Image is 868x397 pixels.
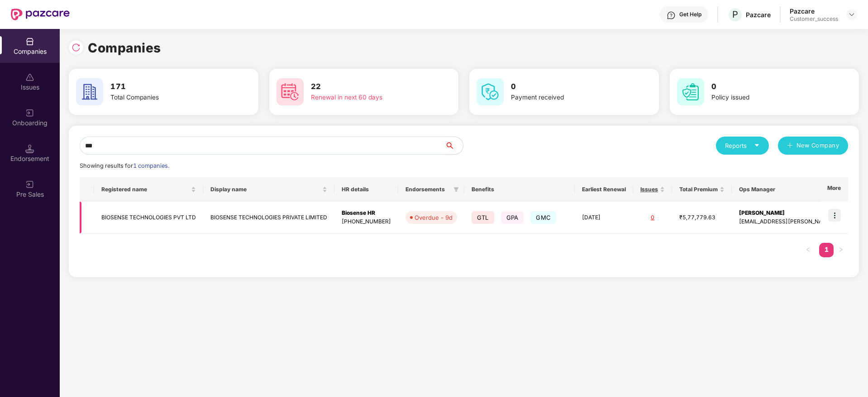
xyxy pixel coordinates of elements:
[838,247,844,252] span: right
[640,213,665,222] div: 0
[530,211,556,224] span: GMC
[667,11,676,20] img: svg+xml;base64,PHN2ZyBpZD0iSGVscC0zMngzMiIgeG1sbnM9Imh0dHA6Ly93d3cudzMub3JnLzIwMDAvc3ZnIiB3aWR0aD...
[834,243,848,257] button: right
[444,137,463,155] button: search
[819,243,834,257] li: 1
[633,177,672,202] th: Issues
[477,78,504,105] img: svg+xml;base64,PHN2ZyB4bWxucz0iaHR0cDovL3d3dy53My5vcmcvMjAwMC9zdmciIHdpZHRoPSI2MCIgaGVpZ2h0PSI2MC...
[511,81,625,93] h3: 0
[80,162,169,169] span: Showing results for
[25,37,34,46] img: svg+xml;base64,PHN2ZyBpZD0iQ29tcGFuaWVzIiB4bWxucz0iaHR0cDovL3d3dy53My5vcmcvMjAwMC9zdmciIHdpZHRoPS...
[754,142,760,148] span: caret-down
[640,186,658,193] span: Issues
[828,209,841,222] img: icon
[679,213,725,222] div: ₹5,77,779.63
[203,177,334,202] th: Display name
[311,93,425,103] div: Renewal in next 60 days
[679,11,701,18] div: Get Help
[25,180,34,189] img: svg+xml;base64,PHN2ZyB3aWR0aD0iMjAiIGhlaWdodD0iMjAiIHZpZXdCb3g9IjAgMCAyMCAyMCIgZmlsbD0ibm9uZSIgeG...
[472,211,494,224] span: GTL
[101,186,189,193] span: Registered name
[711,93,825,103] div: Policy issued
[677,78,704,105] img: svg+xml;base64,PHN2ZyB4bWxucz0iaHR0cDovL3d3dy53My5vcmcvMjAwMC9zdmciIHdpZHRoPSI2MCIgaGVpZ2h0PSI2MC...
[790,7,838,15] div: Pazcare
[819,243,834,256] a: 1
[575,177,633,202] th: Earliest Renewal
[511,93,625,103] div: Payment received
[820,177,848,202] th: More
[94,202,203,234] td: BIOSENSE TECHNOLOGIES PVT LTD
[311,81,425,93] h3: 22
[88,38,161,58] h1: Companies
[94,177,203,202] th: Registered name
[405,186,450,193] span: Endorsements
[110,93,224,103] div: Total Companies
[801,243,816,257] button: left
[790,15,838,23] div: Customer_success
[787,142,793,150] span: plus
[711,81,825,93] h3: 0
[334,177,398,202] th: HR details
[25,109,34,118] img: svg+xml;base64,PHN2ZyB3aWR0aD0iMjAiIGhlaWdodD0iMjAiIHZpZXdCb3g9IjAgMCAyMCAyMCIgZmlsbD0ibm9uZSIgeG...
[415,213,453,222] div: Overdue - 9d
[133,162,169,169] span: 1 companies.
[679,186,718,193] span: Total Premium
[452,184,461,195] span: filter
[72,43,81,52] img: svg+xml;base64,PHN2ZyBpZD0iUmVsb2FkLTMyeDMyIiB4bWxucz0iaHR0cDovL3d3dy53My5vcmcvMjAwMC9zdmciIHdpZH...
[725,141,760,150] div: Reports
[76,78,103,105] img: svg+xml;base64,PHN2ZyB4bWxucz0iaHR0cDovL3d3dy53My5vcmcvMjAwMC9zdmciIHdpZHRoPSI2MCIgaGVpZ2h0PSI2MC...
[848,11,855,18] img: svg+xml;base64,PHN2ZyBpZD0iRHJvcGRvd24tMzJ4MzIiIHhtbG5zPSJodHRwOi8vd3d3LnczLm9yZy8yMDAwL3N2ZyIgd2...
[778,137,848,155] button: plusNew Company
[801,243,816,257] li: Previous Page
[210,186,320,193] span: Display name
[575,202,633,234] td: [DATE]
[834,243,848,257] li: Next Page
[501,211,524,224] span: GPA
[342,209,391,217] div: Biosense HR
[732,9,738,20] span: P
[444,142,463,149] span: search
[746,10,771,19] div: Pazcare
[672,177,732,202] th: Total Premium
[277,78,304,105] img: svg+xml;base64,PHN2ZyB4bWxucz0iaHR0cDovL3d3dy53My5vcmcvMjAwMC9zdmciIHdpZHRoPSI2MCIgaGVpZ2h0PSI2MC...
[796,141,839,150] span: New Company
[110,81,224,93] h3: 171
[342,217,391,226] div: [PHONE_NUMBER]
[25,73,34,82] img: svg+xml;base64,PHN2ZyBpZD0iSXNzdWVzX2Rpc2FibGVkIiB4bWxucz0iaHR0cDovL3d3dy53My5vcmcvMjAwMC9zdmciIH...
[464,177,575,202] th: Benefits
[11,9,70,20] img: New Pazcare Logo
[806,247,811,252] span: left
[203,202,334,234] td: BIOSENSE TECHNOLOGIES PRIVATE LIMITED
[25,144,34,153] img: svg+xml;base64,PHN2ZyB3aWR0aD0iMTQuNSIgaGVpZ2h0PSIxNC41IiB2aWV3Qm94PSIwIDAgMTYgMTYiIGZpbGw9Im5vbm...
[453,187,459,192] span: filter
